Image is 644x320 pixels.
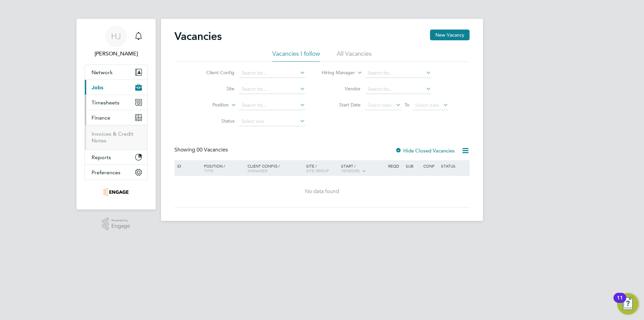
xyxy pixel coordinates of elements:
label: Position [190,102,229,108]
div: Position / [199,160,246,176]
span: Select date [368,102,392,108]
input: Search for... [239,101,305,110]
span: Manager [248,168,267,173]
span: Preferences [92,169,120,176]
span: To [402,100,411,109]
span: Timesheets [92,99,119,106]
img: focusresourcing-logo-retina.png [103,187,129,197]
div: Showing [174,146,229,153]
input: Select one [239,117,305,126]
span: Engage [111,223,130,229]
span: Select date [415,102,439,108]
span: Powered by [111,218,130,223]
a: Invoices & Credit Notes [92,131,133,144]
span: Jobs [92,84,103,91]
button: New Vacancy [430,30,470,40]
div: Sub [404,160,422,172]
span: Hannah Jones [85,50,148,58]
button: Open Resource Center, 11 new notifications [617,293,639,315]
div: 11 [617,298,623,307]
div: Client Config / [246,160,305,176]
button: Network [85,65,147,80]
span: 00 Vacancies [197,146,228,153]
input: Search for... [239,85,305,94]
button: Jobs [85,80,147,95]
button: Reports [85,150,147,165]
span: Site Group [306,168,329,173]
span: Network [92,69,113,76]
div: ID [175,160,199,172]
nav: Main navigation [76,19,156,210]
button: Finance [85,110,147,125]
div: Start / [339,160,386,177]
a: HJ[PERSON_NAME] [85,26,148,58]
label: Status [196,118,234,124]
span: Reports [92,154,111,161]
span: HJ [111,32,121,41]
a: Go to home page [85,187,148,197]
button: Preferences [85,165,147,180]
div: Reqd [386,160,404,172]
label: Vendor [322,86,361,92]
span: Finance [92,115,110,121]
li: All Vacancies [337,50,372,62]
div: Finance [85,125,147,149]
div: Status [439,160,469,172]
span: Vendors [341,168,360,173]
input: Search for... [365,68,431,78]
div: Conf [422,160,439,172]
li: Vacancies I follow [272,50,320,62]
button: Timesheets [85,95,147,110]
input: Search for... [365,85,431,94]
div: No data found [175,188,469,195]
label: Site [196,86,234,92]
label: Start Date [322,102,361,108]
h2: Vacancies [174,30,222,43]
div: Site / [305,160,340,176]
a: Powered byEngage [102,218,130,230]
input: Search for... [239,68,305,78]
label: Client Config [196,70,234,76]
label: Hide Closed Vacancies [395,147,455,154]
span: Type [204,168,213,173]
label: Hiring Manager [316,70,355,76]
